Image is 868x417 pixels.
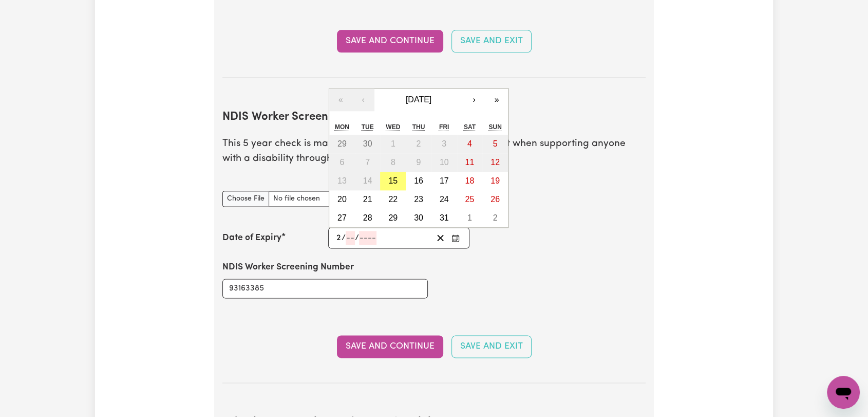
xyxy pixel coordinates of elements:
[465,176,474,185] abbr: October 18, 2025
[329,135,355,153] button: September 29, 2025
[337,30,443,52] button: Save and Continue
[414,195,423,204] abbr: October 23, 2025
[412,123,425,131] abbr: Thursday
[355,190,381,209] button: October 21, 2025
[336,231,342,245] input: --
[485,88,508,111] button: »
[482,135,508,153] button: October 5, 2025
[451,335,532,358] button: Save and Exit
[380,190,406,209] button: October 22, 2025
[439,123,449,131] abbr: Friday
[329,190,355,209] button: October 20, 2025
[355,153,381,172] button: October 7, 2025
[391,158,395,167] abbr: October 8, 2025
[465,195,474,204] abbr: October 25, 2025
[363,195,372,204] abbr: October 21, 2025
[363,213,372,222] abbr: October 28, 2025
[457,135,483,153] button: October 4, 2025
[335,123,349,131] abbr: Monday
[488,123,501,131] abbr: Sunday
[432,231,448,245] button: Clear date
[827,376,860,409] iframe: Button to launch messaging window
[386,123,400,131] abbr: Wednesday
[359,231,376,245] input: ----
[380,209,406,227] button: October 29, 2025
[417,158,421,167] abbr: October 9, 2025
[440,158,449,167] abbr: October 10, 2025
[463,88,485,111] button: ›
[391,139,395,148] abbr: October 1, 2025
[355,135,381,153] button: September 30, 2025
[329,209,355,227] button: October 27, 2025
[457,209,483,227] button: November 1, 2025
[337,213,347,222] abbr: October 27, 2025
[431,135,457,153] button: October 3, 2025
[329,172,355,190] button: October 13, 2025
[467,213,472,222] abbr: November 1, 2025
[431,153,457,172] button: October 10, 2025
[346,231,355,245] input: --
[222,137,646,167] p: This 5 year check is mandatory and is an essential requirement when supporting anyone with a disa...
[440,213,449,222] abbr: October 31, 2025
[451,30,532,52] button: Save and Exit
[493,213,498,222] abbr: November 2, 2025
[493,139,498,148] abbr: October 5, 2025
[406,190,431,209] button: October 23, 2025
[457,190,483,209] button: October 25, 2025
[362,123,374,131] abbr: Tuesday
[467,139,472,148] abbr: October 4, 2025
[431,209,457,227] button: October 31, 2025
[339,158,344,167] abbr: October 6, 2025
[329,153,355,172] button: October 6, 2025
[490,176,500,185] abbr: October 19, 2025
[355,172,381,190] button: October 14, 2025
[355,209,381,227] button: October 28, 2025
[342,233,346,243] span: /
[406,172,431,190] button: October 16, 2025
[337,139,347,148] abbr: September 29, 2025
[414,213,423,222] abbr: October 30, 2025
[388,176,398,185] abbr: October 15, 2025
[355,233,359,243] span: /
[482,153,508,172] button: October 12, 2025
[337,335,443,358] button: Save and Continue
[440,176,449,185] abbr: October 17, 2025
[406,135,431,153] button: October 2, 2025
[222,261,354,274] label: NDIS Worker Screening Number
[440,195,449,204] abbr: October 24, 2025
[365,158,370,167] abbr: October 7, 2025
[417,139,421,148] abbr: October 2, 2025
[222,231,281,245] label: Date of Expiry
[406,209,431,227] button: October 30, 2025
[482,190,508,209] button: October 26, 2025
[482,172,508,190] button: October 19, 2025
[465,158,474,167] abbr: October 11, 2025
[380,172,406,190] button: October 15, 2025
[406,95,431,104] span: [DATE]
[380,135,406,153] button: October 1, 2025
[380,153,406,172] button: October 8, 2025
[490,195,500,204] abbr: October 26, 2025
[431,172,457,190] button: October 17, 2025
[352,88,374,111] button: ‹
[388,195,398,204] abbr: October 22, 2025
[337,176,347,185] abbr: October 13, 2025
[457,172,483,190] button: October 18, 2025
[448,231,463,245] button: Enter the Date of Expiry of your NDIS Worker Screening Check
[482,209,508,227] button: November 2, 2025
[406,153,431,172] button: October 9, 2025
[374,88,463,111] button: [DATE]
[363,176,372,185] abbr: October 14, 2025
[442,139,446,148] abbr: October 3, 2025
[363,139,372,148] abbr: September 30, 2025
[464,123,476,131] abbr: Saturday
[457,153,483,172] button: October 11, 2025
[388,213,398,222] abbr: October 29, 2025
[222,111,646,124] h2: NDIS Worker Screening Check
[431,190,457,209] button: October 24, 2025
[490,158,500,167] abbr: October 12, 2025
[329,88,352,111] button: «
[337,195,347,204] abbr: October 20, 2025
[414,176,423,185] abbr: October 16, 2025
